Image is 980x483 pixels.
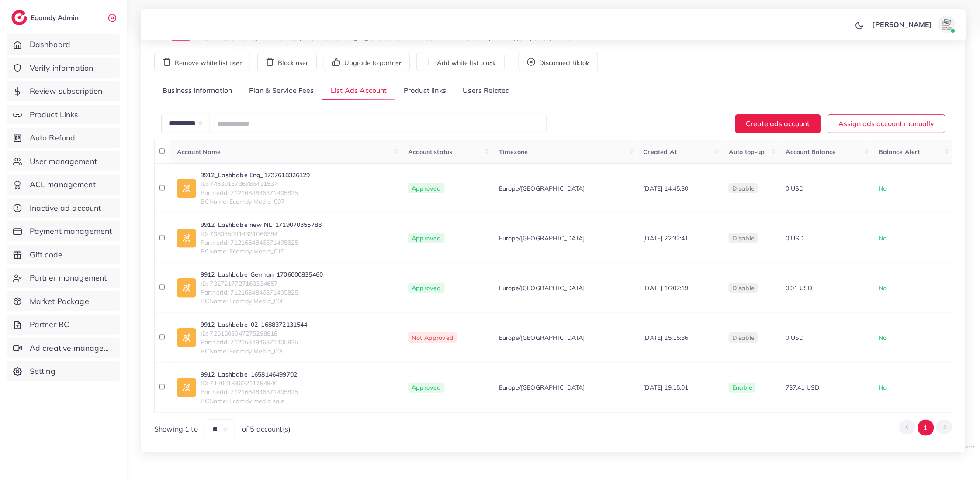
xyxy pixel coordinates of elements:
[454,82,518,100] a: Users Related
[938,16,956,33] img: avatar
[499,383,585,392] span: Europe/[GEOGRAPHIC_DATA]
[7,315,120,335] a: Partner BC
[7,34,120,55] a: Dashboard
[201,338,308,346] span: PartnerId: 7121684846371405825
[786,185,804,192] span: 0 USD
[499,284,585,292] span: Europe/[GEOGRAPHIC_DATA]
[7,361,120,381] a: Setting
[732,284,755,292] span: disable
[31,14,81,22] h2: Ecomdy Admin
[177,179,196,198] img: ic-ad-info.7fc67b75.svg
[7,291,120,312] a: Market Package
[241,82,322,100] a: Plan & Service Fees
[30,249,62,260] span: Gift code
[408,148,452,156] span: Account status
[879,234,887,242] span: No
[729,148,765,156] span: Auto top-up
[154,82,241,100] a: Business Information
[732,234,755,242] span: disable
[30,202,101,214] span: Inactive ad account
[154,424,198,434] span: Showing 1 to
[201,370,298,379] a: 9912_Lashbabe_1658146499702
[201,387,298,396] span: PartnerId: 7121684846371405825
[408,183,444,194] span: Approved
[30,156,97,167] span: User management
[735,114,821,133] button: Create ads account
[7,198,120,218] a: Inactive ad account
[30,343,114,354] span: Ad creative management
[201,320,308,329] a: 9912_Lashbabe_02_1688372131544
[201,247,322,256] span: BCName: Ecomdy Media_015
[786,234,804,242] span: 0 USD
[644,148,677,156] span: Created At
[644,384,689,391] span: [DATE] 19:15:01
[201,297,323,305] span: BCName: Ecomdy Media_006
[30,272,107,284] span: Partner management
[324,53,410,71] button: Upgrade to partner
[519,53,598,71] button: Disconnect tiktok
[499,184,585,193] span: Europe/[GEOGRAPHIC_DATA]
[879,148,920,156] span: Balance Alert
[918,420,934,436] button: Go to page 1
[30,39,70,50] span: Dashboard
[30,366,55,377] span: Setting
[879,185,887,192] span: No
[416,53,505,71] button: Add white list block
[201,279,323,288] span: ID: 7327217727163334657
[786,148,836,156] span: Account Balance
[732,384,752,391] span: enable
[732,185,755,192] span: disable
[201,329,308,338] span: ID: 7251503047275298818
[7,175,120,195] a: ACL management
[30,132,76,144] span: Auto Refund
[499,148,528,156] span: Timezone
[7,105,120,125] a: Product Links
[30,296,89,307] span: Market Package
[644,284,689,292] span: [DATE] 16:07:19
[30,226,112,237] span: Payment management
[408,332,457,343] span: Not Approved
[395,82,454,100] a: Product links
[322,82,395,100] a: List Ads Account
[408,383,444,393] span: Approved
[154,53,250,71] button: Remove white list user
[201,179,310,188] span: ID: 7463013736786411537
[201,197,310,206] span: BCName: Ecomdy Media_007
[30,109,79,120] span: Product Links
[30,62,93,74] span: Verify information
[408,283,444,293] span: Approved
[786,384,820,391] span: 737.41 USD
[7,151,120,171] a: User management
[7,338,120,358] a: Ad creative management
[201,288,323,297] span: PartnerId: 7121684846371405825
[242,424,291,434] span: of 5 account(s)
[786,284,812,292] span: 0.01 USD
[177,229,196,248] img: ic-ad-info.7fc67b75.svg
[177,328,196,347] img: ic-ad-info.7fc67b75.svg
[177,148,221,156] span: Account Name
[7,58,120,78] a: Verify information
[786,334,804,342] span: 0 USD
[499,333,585,342] span: Europe/[GEOGRAPHIC_DATA]
[201,379,298,387] span: ID: 7120618362211794946
[11,10,27,25] img: logo
[7,245,120,265] a: Gift code
[7,221,120,241] a: Payment management
[644,334,689,342] span: [DATE] 15:15:36
[30,179,96,190] span: ACL management
[732,334,755,342] span: disable
[177,378,196,397] img: ic-ad-info.7fc67b75.svg
[201,188,310,197] span: PartnerId: 7121684846371405825
[201,397,298,405] span: BCName: Ecomdy media sale
[879,334,887,342] span: No
[7,81,120,101] a: Review subscription
[828,114,945,133] button: Assign ads account manually
[644,234,689,242] span: [DATE] 22:32:41
[879,384,887,391] span: No
[868,16,959,33] a: [PERSON_NAME]avatar
[201,230,322,238] span: ID: 7383350914331066384
[201,220,322,229] a: 9912_Lashbabe new NL_1719070355788
[879,284,887,292] span: No
[899,420,952,436] ul: Pagination
[499,234,585,243] span: Europe/[GEOGRAPHIC_DATA]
